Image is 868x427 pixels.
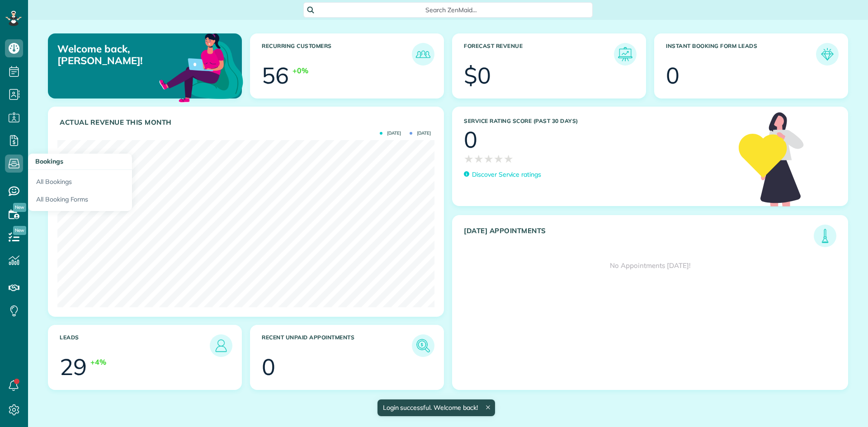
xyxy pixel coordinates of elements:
[816,227,834,245] img: icon_todays_appointments-901f7ab196bb0bea1936b74009e4eb5ffbc2d2711fa7634e0d609ed5ef32b18b.png
[28,170,132,191] a: All Bookings
[57,43,180,67] p: Welcome back, [PERSON_NAME]!
[262,356,275,378] div: 0
[13,203,26,212] span: New
[377,399,495,416] div: Login successful. Welcome back!
[818,45,836,63] img: icon_form_leads-04211a6a04a5b2264e4ee56bc0799ec3eb69b7e499cbb523a139df1d13a81ae0.png
[504,151,514,167] span: ★
[666,43,816,66] h3: Instant Booking Form Leads
[464,151,474,167] span: ★
[262,43,412,66] h3: Recurring Customers
[157,23,245,111] img: dashboard_welcome-42a62b7d889689a78055ac9021e634bf52bae3f8056760290aed330b23ab8690.png
[410,131,431,136] span: [DATE]
[380,131,401,136] span: [DATE]
[90,357,106,367] div: +4%
[414,45,432,63] img: icon_recurring_customers-cf858462ba22bcd05b5a5880d41d6543d210077de5bb9ebc9590e49fd87d84ed.png
[13,226,26,235] span: New
[474,151,484,167] span: ★
[28,191,132,211] a: All Booking Forms
[414,337,432,355] img: icon_unpaid_appointments-47b8ce3997adf2238b356f14209ab4cced10bd1f174958f3ca8f1d0dd7fffeee.png
[453,247,848,284] div: No Appointments [DATE]!
[60,334,210,357] h3: Leads
[472,170,541,179] p: Discover Service ratings
[262,334,412,357] h3: Recent unpaid appointments
[464,128,477,151] div: 0
[484,151,494,167] span: ★
[464,43,614,66] h3: Forecast Revenue
[262,64,289,87] div: 56
[60,356,87,378] div: 29
[464,170,541,179] a: Discover Service ratings
[60,118,434,127] h3: Actual Revenue this month
[464,64,491,87] div: $0
[666,64,679,87] div: 0
[35,157,63,165] span: Bookings
[494,151,504,167] span: ★
[616,45,634,63] img: icon_forecast_revenue-8c13a41c7ed35a8dcfafea3cbb826a0462acb37728057bba2d056411b612bbbe.png
[464,118,730,124] h3: Service Rating score (past 30 days)
[292,66,308,76] div: +0%
[464,227,814,247] h3: [DATE] Appointments
[212,337,230,355] img: icon_leads-1bed01f49abd5b7fead27621c3d59655bb73ed531f8eeb49469d10e621d6b896.png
